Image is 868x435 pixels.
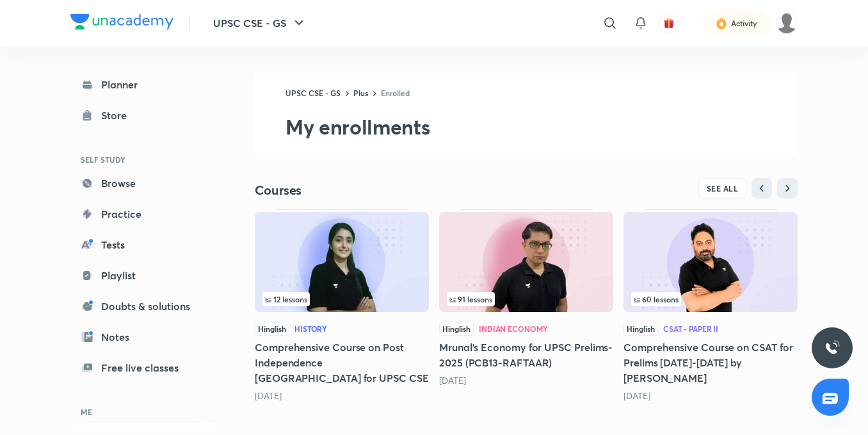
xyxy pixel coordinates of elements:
[663,17,675,29] img: avatar
[101,108,134,123] div: Store
[255,340,429,386] h5: Comprehensive Course on Post Independence [GEOGRAPHIC_DATA] for UPSC CSE
[70,401,219,423] h6: ME
[447,292,606,306] div: infosection
[70,14,173,33] a: Company Logo
[623,322,658,336] span: Hinglish
[265,295,307,303] span: 12 lessons
[631,292,790,306] div: infosection
[631,292,790,306] div: infocontainer
[776,12,798,34] img: Saurav Kumar
[70,103,219,128] a: Store
[447,292,606,306] div: infocontainer
[262,292,421,306] div: infocontainer
[70,355,219,381] a: Free live classes
[285,88,341,98] a: UPSC CSE - GS
[439,212,613,312] img: Thumbnail
[634,295,679,303] span: 60 lessons
[716,15,727,31] img: activity
[439,374,613,387] div: 4 months ago
[439,340,613,370] h5: Mrunal’s Economy for UPSC Prelims-2025 (PCB13-RAFTAAR)
[70,14,173,29] img: Company Logo
[255,182,526,199] h4: Courses
[255,209,429,402] div: Comprehensive Course on Post Independence India for UPSC CSE
[70,201,219,227] a: Practice
[698,178,747,199] button: SEE ALL
[824,340,840,356] img: ttu
[70,170,219,196] a: Browse
[294,325,327,332] div: History
[70,293,219,319] a: Doubts & solutions
[353,88,368,98] a: Plus
[255,390,429,402] div: 2 months ago
[623,209,798,402] div: Comprehensive Course on CSAT for Prelims 2025-2026 by Rishi Bhargava
[449,295,492,303] span: 91 lessons
[479,325,548,332] div: Indian Economy
[631,292,790,306] div: left
[447,292,606,306] div: left
[381,88,410,98] a: Enrolled
[255,322,289,336] span: Hinglish
[70,232,219,258] a: Tests
[70,72,219,97] a: Planner
[205,10,314,36] button: UPSC CSE - GS
[707,184,739,193] span: SEE ALL
[623,390,798,402] div: 4 months ago
[262,292,421,306] div: left
[70,263,219,288] a: Playlist
[262,292,421,306] div: infosection
[663,325,718,332] div: CSAT - Paper II
[439,322,474,336] span: Hinglish
[70,324,219,350] a: Notes
[439,209,613,387] div: Mrunal’s Economy for UPSC Prelims-2025 (PCB13-RAFTAAR)
[659,13,679,33] button: avatar
[70,149,219,170] h6: SELF STUDY
[285,114,798,140] h2: My enrollments
[623,340,798,386] h5: Comprehensive Course on CSAT for Prelims [DATE]-[DATE] by [PERSON_NAME]
[255,212,429,312] img: Thumbnail
[623,212,798,312] img: Thumbnail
